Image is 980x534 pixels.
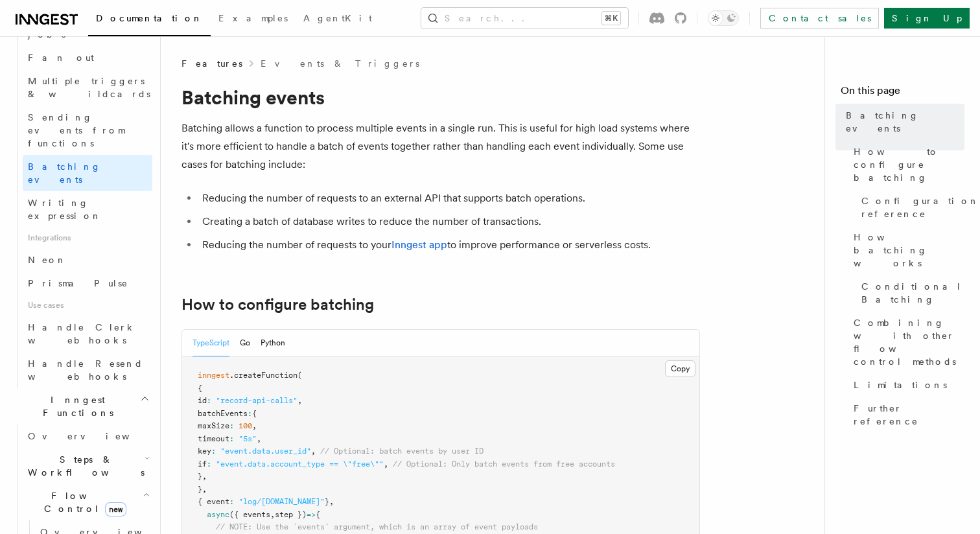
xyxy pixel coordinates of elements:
[28,76,150,99] span: Multiple triggers & wildcards
[240,330,250,356] button: Go
[202,472,207,481] span: ,
[207,510,229,519] span: async
[316,510,320,519] span: {
[28,198,102,221] span: Writing expression
[384,459,388,469] span: ,
[854,378,947,391] span: Limitations
[297,396,302,405] span: ,
[421,8,628,29] button: Search...⌘K
[216,522,538,531] span: // NOTE: Use the `events` argument, which is an array of event payloads
[23,46,152,69] a: Fan out
[23,489,143,515] span: Flow Control
[23,424,152,448] a: Overview
[202,485,207,494] span: ,
[28,112,124,148] span: Sending events from functions
[239,421,252,430] span: 100
[23,316,152,352] a: Handle Clerk webhooks
[23,295,152,316] span: Use cases
[854,145,964,184] span: How to configure batching
[856,189,964,226] a: Configuration reference
[88,4,211,36] a: Documentation
[181,119,700,174] p: Batching allows a function to process multiple events in a single run. This is useful for high lo...
[329,497,334,506] span: ,
[198,485,202,494] span: }
[28,161,101,185] span: Batching events
[181,57,242,70] span: Features
[856,275,964,311] a: Conditional Batching
[28,322,136,345] span: Handle Clerk webhooks
[218,13,288,23] span: Examples
[192,330,229,356] button: TypeScript
[270,510,275,519] span: ,
[325,497,329,506] span: }
[602,12,620,25] kbd: ⌘K
[307,510,316,519] span: =>
[198,236,700,254] li: Reducing the number of requests to your to improve performance or serverless costs.
[211,447,216,456] span: :
[320,447,484,456] span: // Optional: batch events by user ID
[198,213,700,231] li: Creating a batch of database writes to reduce the number of transactions.
[239,434,257,443] span: "5s"
[854,402,964,428] span: Further reference
[229,434,234,443] span: :
[257,434,261,443] span: ,
[28,52,94,63] span: Fan out
[211,4,296,35] a: Examples
[252,409,257,418] span: {
[708,10,739,26] button: Toggle dark mode
[391,238,447,251] a: Inngest app
[198,189,700,207] li: Reducing the number of requests to an external API that supports batch operations.
[229,497,234,506] span: :
[760,8,879,29] a: Contact sales
[848,397,964,433] a: Further reference
[854,231,964,270] span: How batching works
[23,155,152,191] a: Batching events
[846,109,964,135] span: Batching events
[23,69,152,106] a: Multiple triggers & wildcards
[261,330,285,356] button: Python
[848,226,964,275] a: How batching works
[229,510,270,519] span: ({ events
[239,497,325,506] span: "log/[DOMAIN_NAME]"
[23,484,152,520] button: Flow Controlnew
[198,409,248,418] span: batchEvents
[28,278,128,288] span: Prisma Pulse
[198,434,229,443] span: timeout
[198,472,202,481] span: }
[198,396,207,405] span: id
[23,227,152,248] span: Integrations
[198,447,211,456] span: key
[216,459,384,469] span: "event.data.account_type == \"free\""
[229,371,297,380] span: .createFunction
[198,459,207,469] span: if
[23,191,152,227] a: Writing expression
[261,57,419,70] a: Events & Triggers
[207,396,211,405] span: :
[848,311,964,373] a: Combining with other flow control methods
[23,453,145,479] span: Steps & Workflows
[23,248,152,272] a: Neon
[311,447,316,456] span: ,
[303,13,372,23] span: AgentKit
[848,373,964,397] a: Limitations
[252,421,257,430] span: ,
[665,360,695,377] button: Copy
[841,83,964,104] h4: On this page
[181,86,700,109] h1: Batching events
[884,8,970,29] a: Sign Up
[23,352,152,388] a: Handle Resend webhooks
[96,13,203,23] span: Documentation
[216,396,297,405] span: "record-api-calls"
[198,384,202,393] span: {
[10,388,152,424] button: Inngest Functions
[198,371,229,380] span: inngest
[207,459,211,469] span: :
[23,448,152,484] button: Steps & Workflows
[23,106,152,155] a: Sending events from functions
[10,393,140,419] span: Inngest Functions
[848,140,964,189] a: How to configure batching
[861,280,964,306] span: Conditional Batching
[23,272,152,295] a: Prisma Pulse
[181,296,374,314] a: How to configure batching
[220,447,311,456] span: "event.data.user_id"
